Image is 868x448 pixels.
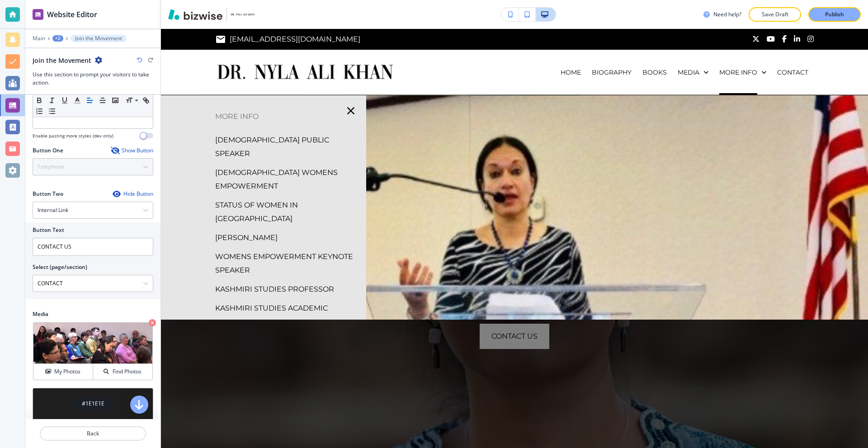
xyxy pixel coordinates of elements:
h4: #1E1E1E [82,400,104,408]
p: [EMAIL_ADDRESS][DOMAIN_NAME] [230,33,360,46]
button: Find Photos [93,364,152,380]
button: Join the Movement [71,35,127,42]
h2: Media [33,310,153,318]
img: editor icon [33,9,43,20]
img: Bizwise Logo [168,9,222,20]
button: Back [40,426,146,441]
p: CONTACT [777,68,808,77]
button: +2 [52,35,63,42]
input: Manual Input [33,276,143,291]
p: [DEMOGRAPHIC_DATA] PUBLIC SPEAKER [215,133,359,160]
p: Back [41,429,145,438]
p: [DEMOGRAPHIC_DATA] WOMENS EMPOWERMENT [215,166,359,193]
p: BIOGRAPHY [592,68,632,77]
button: #1E1E1EBackground Color [33,388,153,436]
div: My PhotosFind Photos [33,322,153,381]
h2: Button One [33,146,63,155]
p: WOMENS EMPOWERMENT KEYNOTE SPEAKER [215,250,359,277]
button: Save Draft [749,7,801,22]
p: MORE INFO [719,68,757,77]
p: [PERSON_NAME] [215,231,278,245]
p: KASHMIRI STUDIES ACADEMIC [215,302,328,315]
p: Publish [825,10,844,19]
p: KASHMIRI STUDIES PROFESSOR [215,283,334,296]
p: Join the Movement [75,35,122,42]
button: My Photos [33,364,93,380]
button: Hide Button [113,190,153,198]
h4: Find Photos [113,368,142,376]
p: Save Draft [760,10,789,19]
h2: Website Editor [47,9,97,20]
h2: Join the Movement [33,56,91,65]
p: STATUS OF WOMEN IN [GEOGRAPHIC_DATA] [215,198,359,226]
p: BOOKS [642,68,667,77]
img: Dr. Nyla Ali Khan [215,53,396,91]
img: Your Logo [231,13,255,16]
h3: Use this section to prompt your visitors to take action. [33,71,153,87]
h2: Select (page/section) [33,263,87,271]
button: Publish [808,7,861,22]
h4: My Photos [54,368,80,376]
p: MORE INFO [161,110,366,123]
h2: Button Two [33,190,63,198]
p: HOME [561,68,581,77]
p: MEDIA [678,68,699,77]
h2: Button Text [33,226,64,234]
h4: Enable pasting more styles (dev only) [33,132,113,139]
button: Main [33,35,45,42]
h3: Need help? [713,10,741,19]
button: Show Button [111,147,153,154]
h4: Internal Link [38,206,68,214]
